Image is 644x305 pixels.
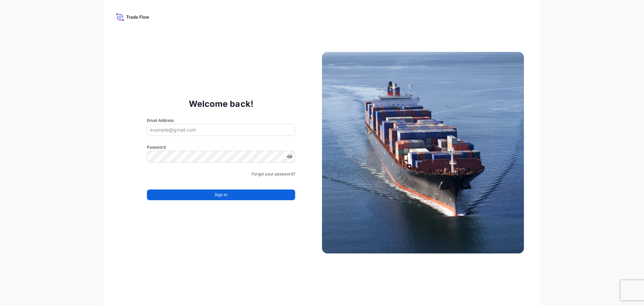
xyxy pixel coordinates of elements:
[287,154,292,159] button: Show password
[322,52,524,253] img: Ship illustration
[147,144,295,151] label: Password
[147,124,295,136] input: example@gmail.com
[189,98,254,109] p: Welcome back!
[147,189,295,200] button: Sign In
[147,117,174,124] label: Email Address
[215,192,227,198] span: Sign In
[252,171,295,177] a: Forgot your password?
